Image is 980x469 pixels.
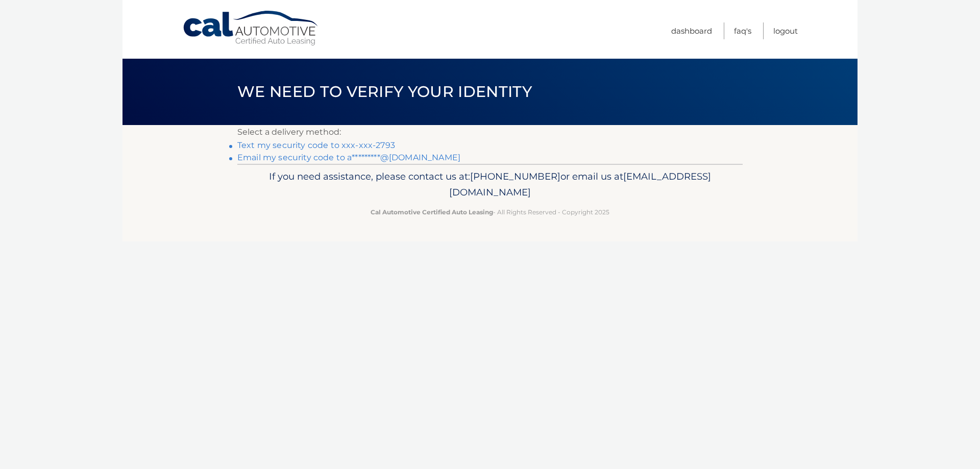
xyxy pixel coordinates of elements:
a: FAQ's [734,22,751,39]
a: Dashboard [671,22,712,39]
span: [PHONE_NUMBER] [470,170,560,182]
p: - All Rights Reserved - Copyright 2025 [244,207,736,217]
strong: Cal Automotive Certified Auto Leasing [371,208,493,216]
p: If you need assistance, please contact us at: or email us at [244,168,736,201]
a: Cal Automotive [182,10,320,46]
span: We need to verify your identity [237,82,532,101]
p: Select a delivery method: [237,125,743,139]
a: Email my security code to a*********@[DOMAIN_NAME] [237,153,460,162]
a: Logout [773,22,798,39]
a: Text my security code to xxx-xxx-2793 [237,140,395,150]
